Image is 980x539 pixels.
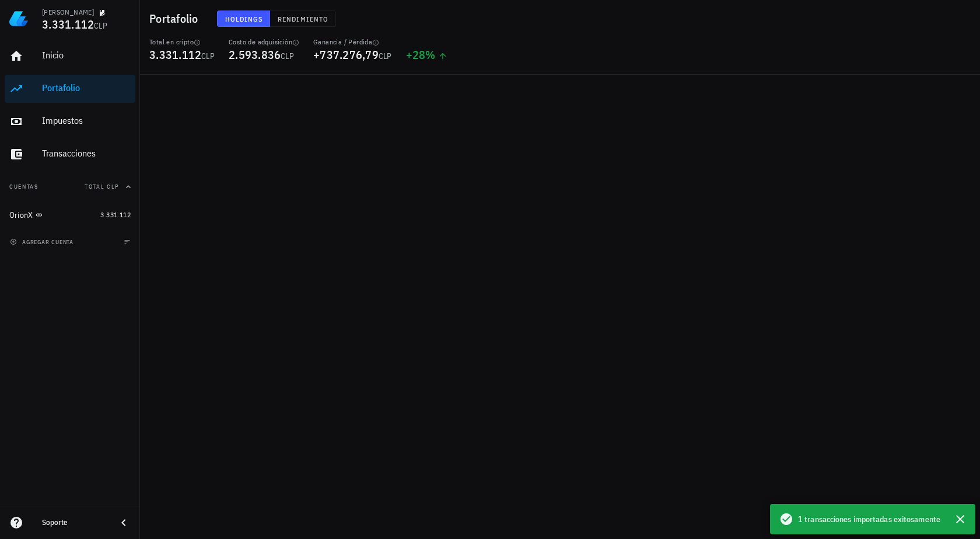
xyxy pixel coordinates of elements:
a: Impuestos [5,107,135,135]
div: avatar [954,9,973,28]
a: Inicio [5,42,135,70]
div: +28 [406,49,447,61]
div: OrionX [9,210,33,220]
span: CLP [94,20,107,31]
span: agregar cuenta [12,238,73,246]
button: agregar cuenta [7,236,79,248]
a: Portafolio [5,75,135,103]
span: 2.593.836 [229,47,281,62]
div: Costo de adquisición [229,37,299,47]
span: CLP [379,51,392,61]
div: Inicio [42,50,131,61]
h1: Portafolio [149,9,203,28]
button: Rendimiento [270,11,336,27]
div: Transacciones [42,148,131,159]
span: % [425,47,435,62]
a: Transacciones [5,140,135,168]
a: OrionX 3.331.112 [5,201,135,229]
div: [PERSON_NAME] [42,8,94,17]
span: 1 transacciones importadas exitosamente [798,513,940,526]
div: Soporte [42,518,107,527]
span: 3.331.112 [149,47,201,62]
span: Rendimiento [277,15,328,23]
span: 3.331.112 [100,210,131,219]
div: Portafolio [42,82,131,93]
div: Total en cripto [149,37,215,47]
span: 3.331.112 [42,16,94,32]
button: CuentasTotal CLP [5,173,135,201]
span: +737.276,79 [313,47,379,62]
div: Ganancia / Pérdida [313,37,392,47]
span: Total CLP [85,183,119,190]
span: Holdings [225,15,263,23]
div: Impuestos [42,115,131,126]
button: Holdings [217,11,271,27]
span: CLP [201,51,215,61]
span: CLP [281,51,294,61]
img: LedgiFi [9,9,28,28]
